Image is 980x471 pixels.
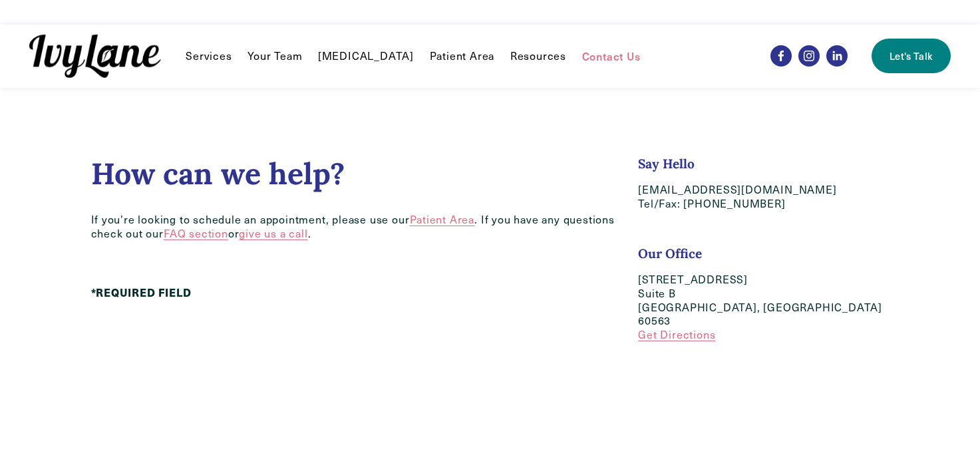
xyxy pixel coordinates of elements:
a: Get Directions [638,327,715,341]
span: Services [186,49,232,63]
img: Ivy Lane Counseling &mdash; Therapy that works for you [29,35,161,78]
a: folder dropdown [186,48,232,64]
h2: How can we help? [91,156,616,192]
p: [STREET_ADDRESS] Suite B [GEOGRAPHIC_DATA], [GEOGRAPHIC_DATA] 60563 [638,273,889,342]
p: [EMAIL_ADDRESS][DOMAIN_NAME] Tel/Fax: [PHONE_NUMBER] [638,183,889,211]
a: give us a call [239,226,307,240]
strong: Our Office [638,245,702,261]
a: Patient Area [430,48,495,64]
p: If you’re looking to schedule an appointment, please use our . If you have any questions check ou... [91,213,616,241]
a: [MEDICAL_DATA] [318,48,414,64]
span: Resources [510,49,566,63]
a: LinkedIn [826,45,848,67]
a: Your Team [247,48,302,64]
a: FAQ section [164,226,228,240]
a: Instagram [798,45,820,67]
a: Patient Area [410,212,475,226]
a: Let's Talk [872,39,950,73]
strong: Say Hello [638,156,695,172]
a: Facebook [770,45,792,67]
a: folder dropdown [510,48,566,64]
strong: *REQUIRED FIELD [91,285,192,300]
a: Contact Us [582,48,641,64]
